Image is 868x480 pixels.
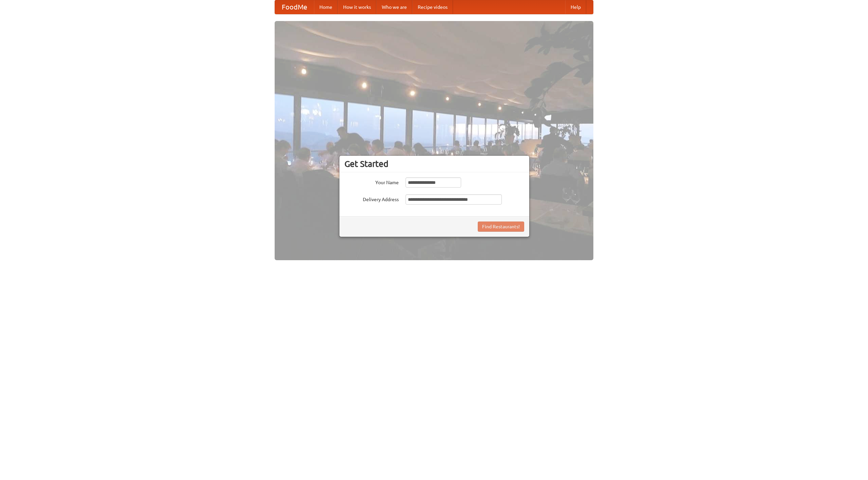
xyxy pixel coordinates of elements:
h3: Get Started [344,159,524,169]
label: Delivery Address [344,194,399,203]
button: Find Restaurants! [478,222,524,232]
a: FoodMe [275,0,314,14]
a: Recipe videos [412,0,453,14]
a: Home [314,0,338,14]
a: Who we are [376,0,412,14]
label: Your Name [344,177,399,186]
a: How it works [338,0,376,14]
a: Help [565,0,586,14]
